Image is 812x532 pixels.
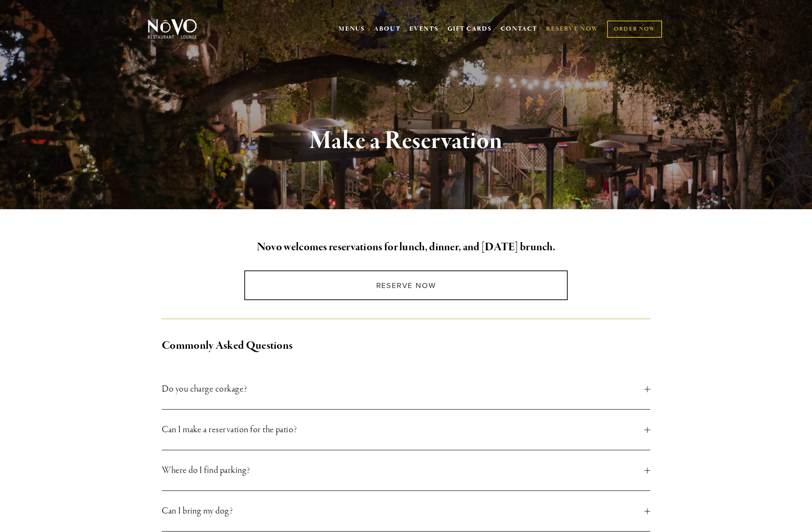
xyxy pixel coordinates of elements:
[162,422,644,437] span: Can I make a reservation for the patio?
[409,25,438,33] a: EVENTS
[374,25,401,33] a: ABOUT
[162,369,650,409] button: Do you charge corkage?
[501,21,538,37] a: CONTACT
[162,503,644,519] span: Can I bring my dog?
[244,270,567,300] a: Reserve Now
[162,450,650,490] button: Where do I find parking?
[162,337,650,355] h2: Commonly Asked Questions
[162,239,650,256] h2: Novo welcomes reservations for lunch, dinner, and [DATE] brunch.
[146,18,199,39] img: Novo Restaurant &amp; Lounge
[339,25,365,33] a: MENUS
[162,381,644,397] span: Do you charge corkage?
[162,463,644,478] span: Where do I find parking?
[447,21,492,37] a: GIFT CARDS
[162,410,650,450] button: Can I make a reservation for the patio?
[310,125,503,157] strong: Make a Reservation
[546,21,599,37] a: RESERVE NOW
[162,491,650,531] button: Can I bring my dog?
[607,21,662,38] a: ORDER NOW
